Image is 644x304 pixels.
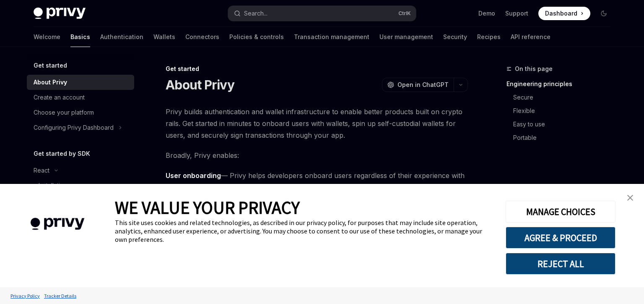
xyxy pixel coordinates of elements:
div: Get started [166,65,468,73]
a: User management [379,27,433,47]
span: Open in ChatGPT [397,81,449,89]
div: This site uses cookies and related technologies, as described in our privacy policy, for purposes... [115,218,493,244]
span: On this page [515,64,553,74]
div: React [34,165,49,176]
a: Installation [27,178,134,193]
span: Dashboard [545,9,577,18]
a: Connectors [185,27,219,47]
h1: About Privy [166,77,234,92]
button: REJECT ALL [506,253,615,275]
a: Support [505,9,528,18]
span: Broadly, Privy enables: [166,149,468,161]
img: close banner [627,195,633,201]
a: Demo [478,9,495,18]
a: Easy to use [506,118,617,131]
button: Toggle dark mode [597,7,610,20]
span: WE VALUE YOUR PRIVACY [115,197,300,218]
a: Privacy Policy [8,288,42,303]
a: Welcome [34,27,60,47]
a: Recipes [477,27,501,47]
a: Flexible [506,104,617,118]
a: close banner [622,189,639,206]
button: Configuring Privy Dashboard [27,120,126,135]
a: Basics [70,27,90,47]
a: Security [443,27,467,47]
div: Choose your platform [34,107,94,118]
div: Create an account [34,92,85,102]
a: Wallets [153,27,175,47]
strong: User onboarding [166,171,221,180]
img: company logo [13,206,102,242]
a: Portable [506,131,617,144]
a: Engineering principles [506,77,617,91]
span: Privy builds authentication and wallet infrastructure to enable better products built on crypto r... [166,106,468,141]
div: Search... [244,8,267,18]
a: API reference [511,27,551,47]
a: Authentication [100,27,143,47]
button: React [27,163,62,178]
a: Policies & controls [229,27,284,47]
button: AGREE & PROCEED [506,227,615,249]
button: Open in ChatGPT [382,78,454,92]
button: MANAGE CHOICES [506,201,615,223]
a: Dashboard [538,7,590,20]
h5: Get started [34,60,67,71]
span: Ctrl K [398,10,411,17]
div: About Privy [34,77,67,87]
a: Secure [506,91,617,104]
a: About Privy [27,75,134,90]
a: Choose your platform [27,105,134,120]
button: Search...CtrlK [228,6,416,21]
a: Transaction management [294,27,369,47]
a: Create an account [27,90,134,105]
div: Configuring Privy Dashboard [34,123,114,133]
span: — Privy helps developers onboard users regardless of their experience with crypto-based systems. ... [166,170,468,217]
img: dark logo [34,8,86,19]
h5: Get started by SDK [34,149,90,159]
div: Installation [39,181,67,191]
a: Tracker Details [42,288,78,303]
